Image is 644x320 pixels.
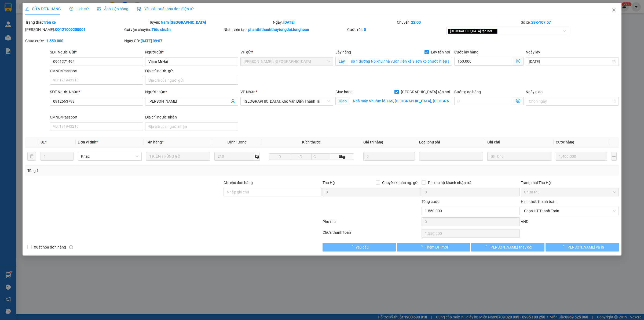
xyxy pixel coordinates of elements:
b: [DATE] 09:07 [141,39,162,43]
b: Tiêu chuẩn [152,27,171,32]
span: Yêu cầu xuất hóa đơn điện tử [137,7,193,11]
input: Địa chỉ của người gửi [145,76,238,85]
input: Lấy tận nơi [348,57,452,66]
span: VP Nhận [240,90,255,94]
input: Ngày lấy [529,59,611,64]
span: Giao [335,97,350,105]
span: Đơn vị tính [78,140,98,144]
label: Ngày lấy [526,50,540,54]
span: Lấy hàng [335,50,351,54]
div: Ngày: [272,19,396,25]
button: Close [606,3,621,18]
span: info-circle [69,245,73,249]
span: Yêu cầu [356,244,369,250]
b: KQ121009250001 [55,27,86,32]
span: Kích thước [302,140,321,144]
div: CMND/Passport [50,114,143,120]
span: loading [484,245,489,249]
input: 0 [556,152,607,161]
span: 0kg [330,153,354,160]
div: Tổng: 1 [27,168,248,174]
th: Ghi chú [485,137,553,148]
span: picture [97,7,101,11]
button: [PERSON_NAME] và In [546,243,619,251]
div: Địa chỉ người gửi [145,68,238,74]
img: icon [137,7,141,11]
span: kg [254,152,260,161]
span: loading [419,245,425,249]
input: Giao tận nơi [350,97,452,105]
span: close [612,8,616,12]
input: 0 [363,152,415,161]
span: loading [350,245,356,249]
span: dollar-circle [516,99,520,103]
div: Chưa cước : [25,38,123,44]
span: Phí thu hộ khách nhận trả [426,180,474,186]
input: Ngày giao [529,98,611,104]
button: Thêm ĐH mới [397,243,470,251]
label: Ghi chú đơn hàng [224,181,253,185]
div: Số xe: [520,19,619,25]
div: Nhân viên tạo: [224,27,346,33]
span: Tên hàng [146,140,163,144]
span: Chọn HT Thanh Toán [524,207,616,215]
b: 0 [364,27,366,32]
span: Thêm ĐH mới [425,244,448,250]
button: [PERSON_NAME] thay đổi [471,243,544,251]
b: phanthithanhthuytongdai.longhoan [248,27,309,32]
div: SĐT Người Nhận [50,89,143,95]
input: VD: Bàn, Ghế [146,152,210,161]
div: SĐT Người Gửi [50,49,143,55]
div: Phụ thu [322,219,421,228]
div: Chưa thanh toán [322,229,421,239]
div: Cước rồi : [347,27,445,33]
span: [PERSON_NAME] và In [566,244,604,250]
div: Tuyến: [149,19,273,25]
input: Địa chỉ của người nhận [145,122,238,131]
input: D [269,153,290,160]
label: Hình thức thanh toán [521,199,557,204]
span: VND [521,220,528,224]
div: Địa chỉ người nhận [145,114,238,120]
input: Cước giao hàng [454,97,513,105]
span: SỬA ĐƠN HÀNG [25,7,61,11]
b: [DATE] [283,20,295,24]
span: SL [41,140,45,144]
div: Trạng thái: [25,19,149,25]
span: edit [25,7,29,11]
span: Chưa thu [524,188,616,196]
span: [GEOGRAPHIC_DATA] tận nơi [399,89,452,95]
input: R [290,153,312,160]
button: plus [612,152,617,161]
div: Chuyến: [396,19,520,25]
label: Cước lấy hàng [454,50,478,54]
input: C [311,153,331,160]
b: Nam [GEOGRAPHIC_DATA] [161,20,206,24]
span: Hà Nội: Kho Văn Điển Thanh Trì [244,97,330,105]
span: Lịch sử [69,7,89,11]
span: Định lượng [228,140,247,144]
span: Giao hàng [335,90,353,94]
b: 29K-107.57 [531,20,551,24]
span: loading [561,245,566,249]
span: Khác [81,152,138,160]
span: Lấy [335,57,348,66]
input: Cước lấy hàng [454,57,513,66]
label: Cước giao hàng [454,90,481,94]
div: Ngày GD: [124,38,222,44]
span: Lấy tận nơi [429,49,452,55]
input: Ghi Chú [487,152,551,161]
div: CMND/Passport [50,68,143,74]
span: Hồ Chí Minh : Kho Quận 12 [244,57,330,66]
div: Người nhận [145,89,238,95]
span: Chuyển khoản ng. gửi [380,180,420,186]
span: dollar-circle [516,59,520,63]
span: Giá trị hàng [363,140,383,144]
span: clock-circle [69,7,73,11]
b: Trên xe [43,20,56,24]
div: VP gửi [240,49,334,55]
button: Yêu cầu [323,243,396,251]
span: Tổng cước [422,199,439,204]
span: [GEOGRAPHIC_DATA] tận nơi [448,29,497,34]
div: Gói vận chuyển: [124,27,222,33]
